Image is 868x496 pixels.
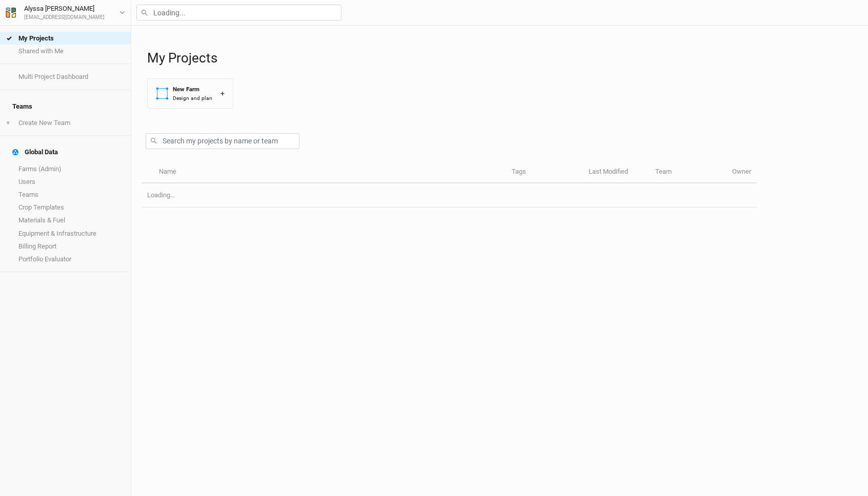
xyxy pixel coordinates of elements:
[24,4,105,14] div: Alyssa [PERSON_NAME]
[146,133,299,149] input: Search my projects by name or team
[136,5,341,20] input: Loading...
[142,183,757,208] td: Loading...
[12,148,58,156] div: Global Data
[147,78,233,109] button: New FarmDesign and plan+
[147,50,858,66] h1: My Projects
[6,119,10,127] span: +
[153,161,506,183] th: Name
[726,161,757,183] th: Owner
[173,85,212,94] div: New Farm
[173,94,212,102] div: Design and plan
[506,161,583,183] th: Tags
[583,161,650,183] th: Last Modified
[650,161,726,183] th: Team
[24,14,105,22] div: [EMAIL_ADDRESS][DOMAIN_NAME]
[5,3,126,22] button: Alyssa [PERSON_NAME][EMAIL_ADDRESS][DOMAIN_NAME]
[6,96,125,117] h4: Teams
[220,88,225,99] div: +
